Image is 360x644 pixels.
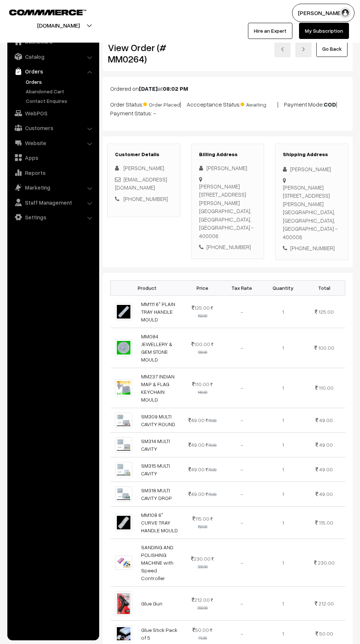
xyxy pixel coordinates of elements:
[9,181,97,194] a: Marketing
[141,512,178,533] a: MM108 6" CURVE TRAY HANDLE MOULD
[9,196,97,209] a: Staff Management
[141,463,170,476] a: SM315 MULTI CAVITY
[282,442,284,448] span: 1
[115,625,132,643] img: img_20240825_002403-1724525674677-mouldmarket.jpg
[9,65,97,78] a: Orders
[115,176,167,191] a: [EMAIL_ADDRESS][DOMAIN_NAME]
[143,99,180,108] span: Order Placed
[191,555,210,562] span: 230.00
[141,600,162,607] a: Glue Gun
[192,381,209,387] span: 110.00
[9,121,97,134] a: Customers
[9,166,97,179] a: Reports
[198,628,212,640] strike: 75.00
[115,379,132,396] img: 1701254283723-225618982.png
[198,342,214,355] strike: 130.00
[199,182,257,240] div: [PERSON_NAME][STREET_ADDRESS][PERSON_NAME] [GEOGRAPHIC_DATA], [GEOGRAPHIC_DATA], [GEOGRAPHIC_DATA...
[282,491,284,497] span: 1
[198,382,213,395] strike: 140.00
[319,630,333,637] span: 50.00
[188,442,205,448] span: 49.00
[262,280,303,295] th: Quantity
[192,305,210,311] span: 125.00
[141,413,175,427] a: SM309 MULTI CAVITY ROUND
[283,151,341,158] h3: Shipping Address
[283,165,341,173] div: [PERSON_NAME]
[115,303,132,320] img: 1701169117745-389455012.png
[108,42,180,65] h2: View Order (# MM0264)
[115,486,132,502] img: 1706868086865-492125342.png
[24,87,97,95] a: Abandoned Cart
[282,466,284,472] span: 1
[141,487,172,501] a: SM318 MULTI CAVITY DROP
[319,385,334,391] span: 110.00
[9,10,86,15] img: COMMMERCE
[282,600,284,607] span: 1
[191,341,210,347] span: 100.00
[192,627,209,633] span: 50.00
[188,417,205,423] span: 49.00
[283,183,341,241] div: [PERSON_NAME][STREET_ADDRESS][PERSON_NAME] [GEOGRAPHIC_DATA], [GEOGRAPHIC_DATA], [GEOGRAPHIC_DATA...
[280,47,285,51] img: left-arrow.png
[206,443,216,447] strike: 70.00
[188,491,205,497] span: 49.00
[303,280,345,295] th: Total
[221,586,262,620] td: -
[123,195,168,202] a: [PHONE_NUMBER]
[221,368,262,408] td: -
[206,467,216,472] strike: 70.00
[283,244,341,252] div: [PHONE_NUMBER]
[241,99,277,108] span: Awaiting
[110,84,345,93] p: Ordered on at
[282,417,284,423] span: 1
[319,491,333,497] span: 49.00
[9,50,97,63] a: Catalog
[115,339,132,356] img: 1701255726220-576774099.png
[319,442,333,448] span: 49.00
[319,417,333,423] span: 49.00
[110,99,345,118] p: Order Status: | Accceptance Status: | Payment Mode: | Payment Status: -
[197,598,213,610] strike: 350.00
[115,413,132,428] img: 1706868084626-370324888.png
[141,301,175,323] a: MM111 6" PLAIN TRAY HANDLE MOULD
[248,23,292,39] a: Hire an Expert
[221,457,262,482] td: -
[199,151,257,158] h3: Billing Address
[282,560,284,566] span: 1
[188,466,205,472] span: 49.00
[206,492,216,497] strike: 70.00
[115,462,132,477] img: 1706868085725-864088843.png
[9,7,73,16] a: COMMMERCE
[221,408,262,432] td: -
[319,466,333,472] span: 49.00
[115,437,132,453] img: 1706868085529-182892825.png
[292,4,354,22] button: [PERSON_NAME]…
[318,560,335,566] span: 230.00
[318,600,334,607] span: 212.00
[9,107,97,120] a: WebPOS
[282,630,284,637] span: 1
[221,295,262,328] td: -
[9,136,97,150] a: Website
[199,164,257,172] div: [PERSON_NAME]
[163,85,188,92] b: 08:02 PM
[139,85,158,92] b: [DATE]
[192,597,210,603] span: 212.00
[282,519,284,526] span: 1
[221,432,262,457] td: -
[324,101,336,108] b: COD
[199,243,257,251] div: [PHONE_NUMBER]
[141,438,170,452] a: SM314 MULTI CAVITY
[318,309,334,315] span: 125.00
[115,555,132,570] img: img_20240415_193248-1713189945568-mouldmarket.jpg
[115,591,132,616] img: img_20240825_002350-1724525674678-mouldmarket.jpg
[318,345,334,351] span: 100.00
[282,385,284,391] span: 1
[141,373,174,403] a: MM237 INDIAN MAP & FLAG KEYCHAIN MOULD
[9,211,97,224] a: Settings
[221,328,262,368] td: -
[282,345,284,351] span: 1
[301,47,306,51] img: right-arrow.png
[299,23,349,39] a: My Subscription
[141,333,172,363] a: MM084 JEWELLERY & GEM STONE MOULD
